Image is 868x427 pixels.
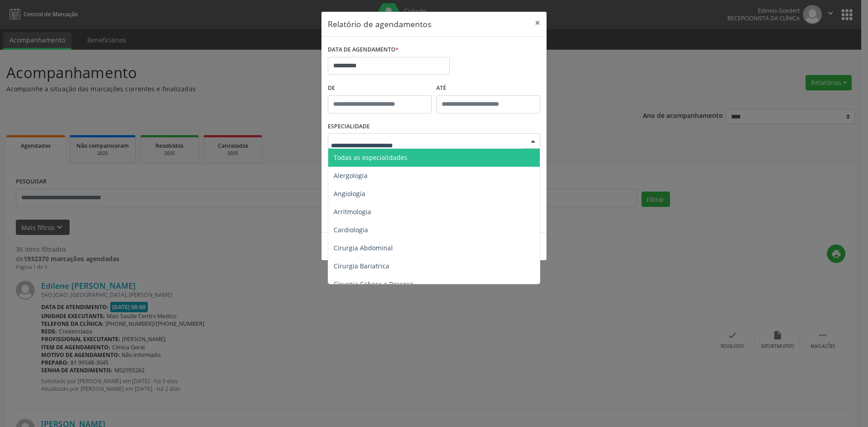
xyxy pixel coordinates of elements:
[528,12,547,34] button: Close
[328,18,431,30] h5: Relatório de agendamentos
[436,81,540,95] label: ATÉ
[334,207,371,216] span: Arritmologia
[334,262,389,270] span: Cirurgia Bariatrica
[328,43,399,57] label: DATA DE AGENDAMENTO
[334,171,368,180] span: Alergologia
[334,153,407,162] span: Todas as especialidades
[334,225,368,234] span: Cardiologia
[334,280,413,288] span: Cirurgia Cabeça e Pescoço
[334,189,365,198] span: Angiologia
[328,120,370,134] label: ESPECIALIDADE
[328,81,432,95] label: De
[334,244,393,252] span: Cirurgia Abdominal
